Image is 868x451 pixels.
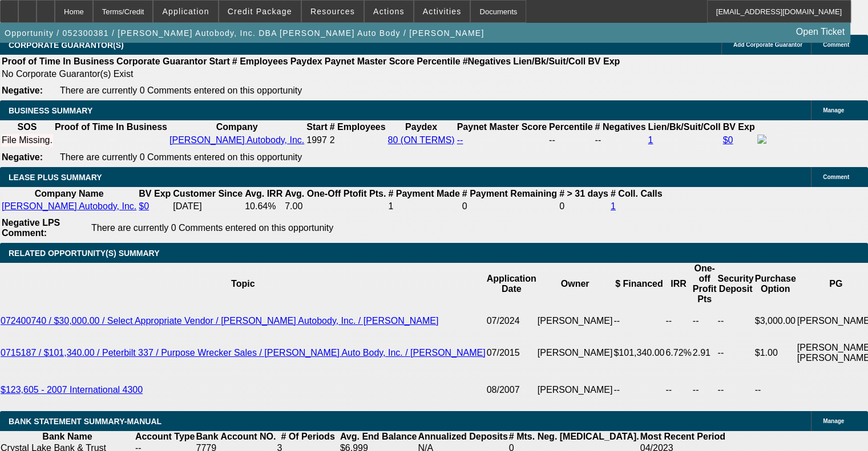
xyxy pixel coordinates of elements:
[9,249,159,258] span: RELATED OPPORTUNITY(S) SUMMARY
[1,385,143,395] a: $123,605 - 2007 International 4300
[387,201,460,212] td: 1
[232,56,288,66] b: # Employees
[717,337,754,369] td: --
[717,305,754,337] td: --
[244,201,283,212] td: 10.64%
[613,369,665,411] td: --
[219,1,301,22] button: Credit Package
[559,201,609,212] td: 0
[559,189,608,198] b: # > 31 days
[588,56,620,66] b: BV Exp
[640,431,726,442] th: Most Recent Period
[754,369,797,411] td: --
[757,135,766,144] img: facebook-icon.png
[330,122,386,132] b: # Employees
[414,1,470,22] button: Activities
[54,121,168,133] th: Proof of Time In Business
[405,122,437,132] b: Paydex
[60,152,302,162] span: There are currently 0 Comments entered on this opportunity
[91,223,333,233] span: There are currently 0 Comments entered on this opportunity
[692,305,717,337] td: --
[60,86,302,95] span: There are currently 0 Comments entered on this opportunity
[595,122,645,132] b: # Negatives
[462,189,557,198] b: # Payment Remaining
[665,305,692,337] td: --
[733,42,802,48] span: Add Corporate Guarantor
[754,263,797,305] th: Purchase Option
[388,135,455,145] a: 80 (ON TERMS)
[209,56,229,66] b: Start
[537,305,613,337] td: [PERSON_NAME]
[486,305,537,337] td: 07/2024
[9,173,102,182] span: LEASE PLUS SUMMARY
[340,431,418,442] th: Avg. End Balance
[284,201,386,212] td: 7.00
[2,218,60,238] b: Negative LPS Comment:
[457,135,463,145] a: --
[823,174,849,180] span: Comment
[116,56,207,66] b: Corporate Guarantor
[423,7,462,16] span: Activities
[310,7,355,16] span: Resources
[611,201,616,211] a: 1
[1,56,115,67] th: Proof of Time In Business
[169,135,304,145] a: [PERSON_NAME] Autobody, Inc.
[172,201,243,212] td: [DATE]
[648,122,720,132] b: Lien/Bk/Suit/Coll
[537,369,613,411] td: [PERSON_NAME]
[457,122,547,132] b: Paynet Master Score
[135,431,196,442] th: Account Type
[537,337,613,369] td: [PERSON_NAME]
[216,122,258,132] b: Company
[173,189,243,198] b: Customer Since
[195,431,276,442] th: Bank Account NO.
[285,189,386,198] b: Avg. One-Off Ptofit Pts.
[325,56,414,66] b: Paynet Master Score
[373,7,405,16] span: Actions
[302,1,364,22] button: Resources
[613,263,665,305] th: $ Financed
[613,337,665,369] td: $101,340.00
[613,305,665,337] td: --
[1,316,438,326] a: 072400740 / $30,000.00 / Select Appropriate Vendor / [PERSON_NAME] Autobody, Inc. / [PERSON_NAME]
[276,431,339,442] th: # Of Periods
[486,369,537,411] td: 08/2007
[513,56,586,66] b: Lien/Bk/Suit/Coll
[1,68,625,80] td: No Corporate Guarantor(s) Exist
[611,189,663,198] b: # Coll. Calls
[417,56,460,66] b: Percentile
[692,337,717,369] td: 2.91
[665,369,692,411] td: --
[549,135,592,145] div: --
[549,122,592,132] b: Percentile
[154,1,217,22] button: Application
[717,263,754,305] th: Security Deposit
[417,431,508,442] th: Annualized Deposits
[717,369,754,411] td: --
[2,135,53,145] div: File Missing.
[365,1,413,22] button: Actions
[388,189,459,198] b: # Payment Made
[823,42,849,48] span: Comment
[5,29,484,38] span: Opportunity / 052300381 / [PERSON_NAME] Autobody, Inc. DBA [PERSON_NAME] Auto Body / [PERSON_NAME]
[754,337,797,369] td: $1.00
[9,417,162,426] span: BANK STATEMENT SUMMARY-MANUAL
[723,122,755,132] b: BV Exp
[595,135,645,145] div: --
[139,189,171,198] b: BV Exp
[462,201,558,212] td: 0
[306,134,328,147] td: 1997
[330,135,335,145] span: 2
[2,86,43,95] b: Negative:
[754,305,797,337] td: $3,000.00
[162,7,209,16] span: Application
[228,7,292,16] span: Credit Package
[723,135,733,145] a: $0
[463,56,511,66] b: #Negatives
[486,337,537,369] td: 07/2015
[537,263,613,305] th: Owner
[35,189,104,198] b: Company Name
[665,263,692,305] th: IRR
[665,337,692,369] td: 6.72%
[139,201,149,211] a: $0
